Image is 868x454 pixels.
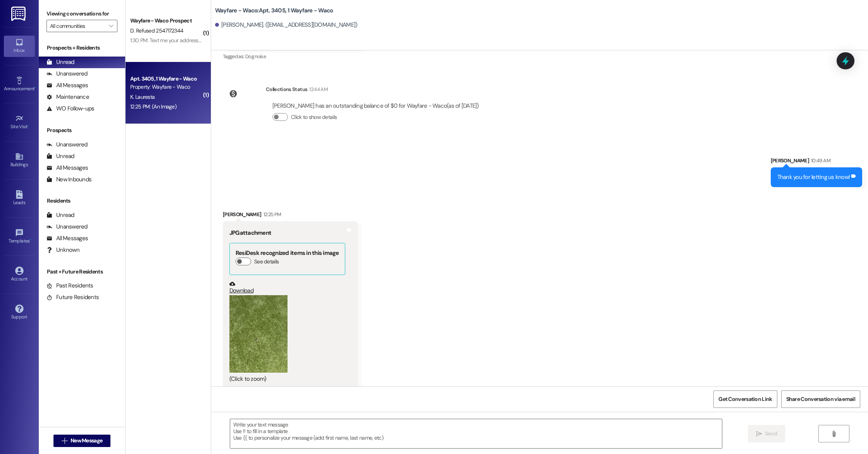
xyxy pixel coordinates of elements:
div: Unanswered [46,70,88,78]
div: Collections Status [266,85,307,93]
div: Future Residents [46,293,99,301]
b: Wayfare - Waco: Apt. 3405, 1 Wayfare - Waco [215,7,333,15]
div: [PERSON_NAME] [223,210,358,221]
a: Account [4,264,35,285]
div: Unanswered [46,223,88,231]
div: Past Residents [46,282,93,290]
a: Leads [4,188,35,209]
div: Unread [46,58,74,66]
a: Support [4,302,35,323]
span: K. Lauresta [130,93,155,100]
div: Apt. 3405, 1 Wayfare - Waco [130,75,202,83]
div: 1:30 PM: Text me your address again please!!! Ok [130,37,239,44]
div: 12:25 PM [262,210,281,218]
div: All Messages [46,81,88,89]
div: Maintenance [46,93,89,101]
div: All Messages [46,234,88,242]
span: Share Conversation via email [786,395,855,403]
div: Residents [39,197,125,205]
button: Zoom image [229,295,288,373]
div: Unread [46,211,74,219]
img: ResiDesk Logo [11,7,27,21]
div: 10:49 AM [809,156,830,165]
span: • [30,237,31,242]
div: Past + Future Residents [39,268,125,276]
button: Share Conversation via email [781,390,860,408]
div: 12:44 AM [307,85,328,93]
i:  [756,431,762,437]
span: • [28,123,29,128]
label: Click to show details [291,113,337,121]
div: Prospects + Residents [39,44,125,52]
a: Buildings [4,150,35,171]
span: • [34,85,36,90]
span: D. Refused 2547172344 [130,27,183,34]
div: [PERSON_NAME]. ([EMAIL_ADDRESS][DOMAIN_NAME]) [215,21,358,29]
a: Site Visit • [4,112,35,133]
div: All Messages [46,164,88,172]
div: Thank you for letting us know! [777,173,850,181]
b: ResiDesk recognized items in this image [236,249,339,257]
span: Send [765,430,777,438]
i:  [109,23,113,29]
span: Dog noise [245,53,266,60]
span: Get Conversation Link [718,395,772,403]
button: Get Conversation Link [713,390,777,408]
i:  [831,431,837,437]
div: [PERSON_NAME] has an outstanding balance of $0 for Wayfare - Waco (as of [DATE]) [272,102,479,110]
div: Prospects [39,126,125,134]
div: Unknown [46,246,79,254]
label: See details [254,258,279,266]
input: All communities [50,20,105,32]
div: New Inbounds [46,175,91,184]
i:  [62,438,67,444]
a: Inbox [4,36,35,57]
div: Property: Wayfare - Waco [130,83,202,91]
div: Unread [46,152,74,160]
a: Templates • [4,226,35,247]
a: Download [229,281,345,294]
div: Wayfare - Waco Prospect [130,17,202,25]
div: Tagged as: [223,51,361,62]
div: Unanswered [46,141,88,149]
label: Viewing conversations for [46,8,117,20]
div: [PERSON_NAME] [771,156,863,167]
span: New Message [71,437,102,445]
b: JPG attachment [229,229,271,237]
div: 12:25 PM: (An Image) [130,103,176,110]
button: New Message [53,435,111,447]
button: Send [748,425,785,442]
div: (Click to zoom) [229,375,345,383]
div: WO Follow-ups [46,105,94,113]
